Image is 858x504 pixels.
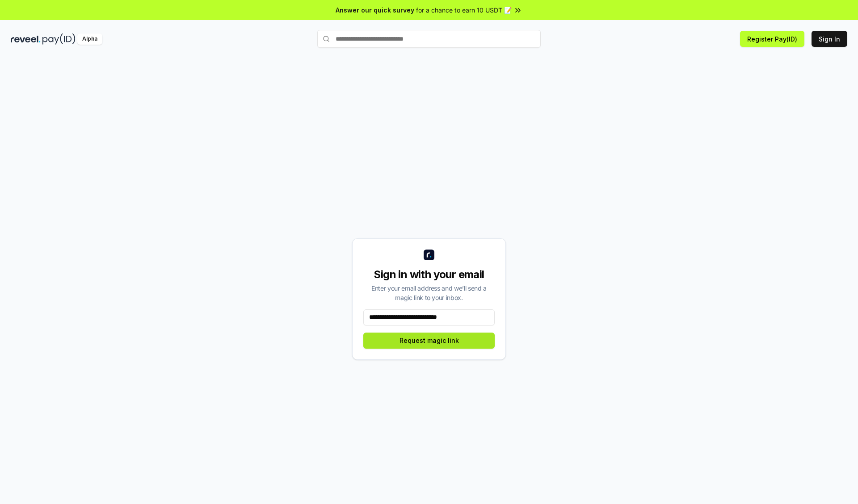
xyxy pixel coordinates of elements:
img: pay_id [42,33,76,45]
img: logo_small [424,250,434,260]
span: Answer our quick survey [336,5,414,15]
button: Sign In [812,31,847,47]
div: Alpha [77,33,102,45]
div: Sign in with your email [363,267,495,282]
button: Register Pay(ID) [740,31,804,47]
button: Request magic link [363,333,495,349]
span: for a chance to earn 10 USDT 📝 [416,5,512,15]
div: Enter your email address and we’ll send a magic link to your inbox. [363,283,495,302]
img: reveel_dark [11,33,41,45]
